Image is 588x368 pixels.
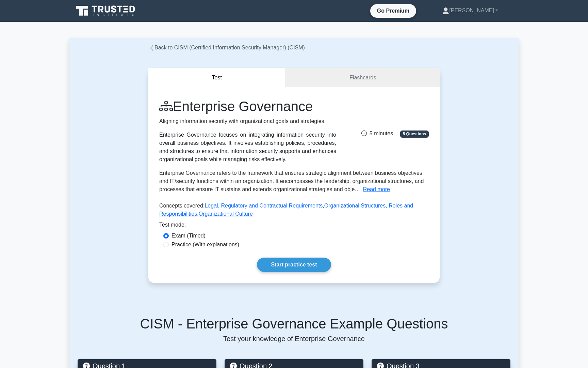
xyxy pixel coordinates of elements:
[363,185,390,194] button: Read more
[159,170,424,192] span: Enterprise Governance refers to the framework that ensures strategic alignment between business o...
[171,241,239,249] label: Practice (With explanations)
[426,4,514,17] a: [PERSON_NAME]
[400,131,429,137] span: 5 Questions
[159,98,336,114] h1: Enterprise Governance
[159,221,429,232] div: Test mode:
[373,6,413,15] a: Go Premium
[159,131,336,164] div: Enterprise Governance focuses on integrating information security into overall business objective...
[78,335,510,343] p: Test your knowledge of Enterprise Governance
[159,202,429,221] p: Concepts covered: , ,
[171,232,206,240] label: Exam (Timed)
[257,258,331,272] a: Start practice test
[148,68,286,88] button: Test
[148,45,305,50] a: Back to CISM (Certified Information Security Manager) (CISM)
[159,117,336,125] p: Aligning information security with organizational goals and strategies.
[205,203,323,209] a: Legal, Regulatory and Contractual Requirements
[361,131,393,136] span: 5 minutes
[78,316,510,332] h5: CISM - Enterprise Governance Example Questions
[199,211,253,217] a: Organizational Culture
[286,68,440,88] a: Flashcards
